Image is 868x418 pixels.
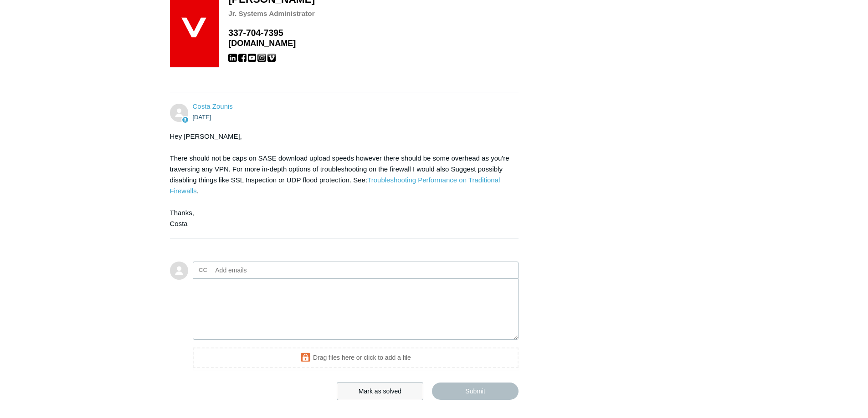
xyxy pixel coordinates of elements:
img: Facebook [238,54,247,62]
a: Facebook [238,55,247,63]
img: YouTube [248,54,256,62]
span: Jr. Systems Administrator [228,10,314,17]
a: Costa Zounis [193,102,233,110]
input: Submit [432,383,519,400]
img: LinkedIn [228,54,236,62]
a: YouTube [248,55,256,63]
textarea: Add your reply [193,278,519,340]
input: Add emails [212,263,310,277]
label: CC [199,263,207,277]
time: 10/06/2025, 12:21 [193,114,211,121]
a: [DOMAIN_NAME] [228,39,296,48]
span: 337‑704‑7395 [228,28,283,38]
a: LinkedIn [228,55,236,63]
button: Mark as solved [337,382,423,400]
div: Hey [PERSON_NAME], There should not be caps on SASE download upload speeds however there should b... [170,131,510,229]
